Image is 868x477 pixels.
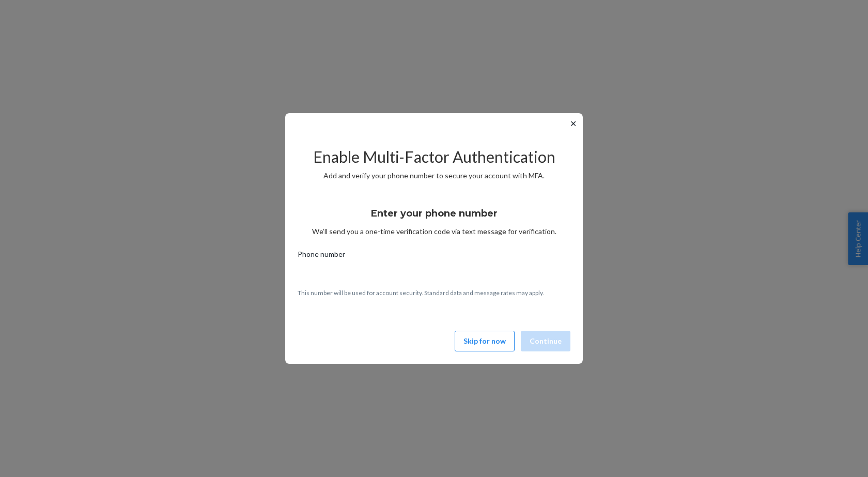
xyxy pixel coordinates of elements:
[298,171,570,181] p: Add and verify your phone number to secure your account with MFA.
[455,331,515,351] button: Skip for now
[521,331,570,351] button: Continue
[298,148,570,165] h2: Enable Multi-Factor Authentication
[568,117,579,130] button: ✕
[298,249,345,264] span: Phone number
[298,288,570,297] p: This number will be used for account security. Standard data and message rates may apply.
[298,198,570,237] div: We’ll send you a one-time verification code via text message for verification.
[371,207,498,220] h3: Enter your phone number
